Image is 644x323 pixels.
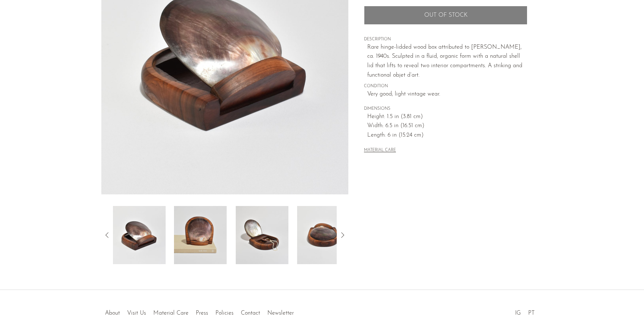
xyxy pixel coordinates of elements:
ul: Quick links [101,304,297,318]
a: PT [528,310,535,316]
span: CONDITION [364,83,527,90]
img: Shell Lidded Box [113,206,166,264]
span: DESCRIPTION [364,36,527,43]
img: Shell Lidded Box [297,206,350,264]
a: Contact [241,310,260,316]
a: Material Care [153,310,189,316]
button: Add to cart [364,6,527,25]
img: Shell Lidded Box [174,206,227,264]
span: Very good; light vintage wear. [367,90,527,99]
span: Length: 6 in (15.24 cm) [367,131,527,140]
a: About [105,310,120,316]
p: Rare hinge-lidded wood box attributed to [PERSON_NAME], ca. 1940s. Sculpted in a fluid, organic f... [367,43,527,80]
button: MATERIAL CARE [364,148,396,153]
span: Height: 1.5 in (3.81 cm) [367,112,527,122]
a: Policies [215,310,234,316]
span: DIMENSIONS [364,106,527,112]
a: Visit Us [127,310,146,316]
span: Width: 6.5 in (16.51 cm) [367,121,527,131]
span: Out of stock [424,12,467,19]
a: IG [515,310,521,316]
img: Shell Lidded Box [236,206,288,264]
ul: Social Medias [511,304,538,318]
a: Press [196,310,208,316]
